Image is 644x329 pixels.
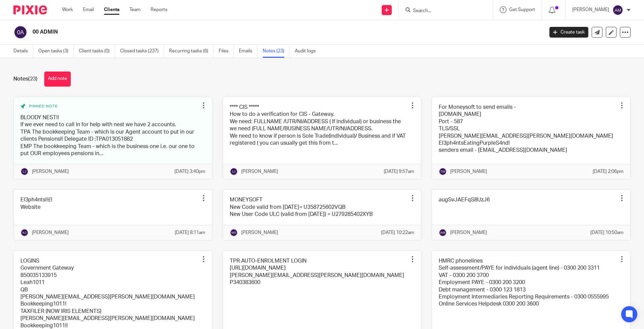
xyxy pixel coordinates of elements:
[590,229,624,236] p: [DATE] 10:50am
[28,76,38,82] span: (23)
[13,45,33,58] a: Details
[412,8,473,14] input: Search
[104,6,119,13] a: Clients
[120,45,164,58] a: Closed tasks (237)
[13,5,47,14] img: Pixie
[20,104,199,109] div: Pinned note
[83,6,94,13] a: Email
[241,229,278,236] p: [PERSON_NAME]
[169,45,214,58] a: Recurring tasks (6)
[263,45,290,58] a: Notes (23)
[381,229,414,236] p: [DATE] 10:22am
[129,6,141,13] a: Team
[33,29,438,36] h2: 00 ADMIN
[13,25,28,39] img: svg%3E
[450,168,487,175] p: [PERSON_NAME]
[384,168,414,175] p: [DATE] 9:57am
[572,6,609,13] p: [PERSON_NAME]
[20,168,29,176] img: svg%3E
[295,45,321,58] a: Audit logs
[62,6,73,13] a: Work
[38,45,74,58] a: Open tasks (3)
[612,5,623,15] img: svg%3E
[174,168,205,175] p: [DATE] 3:40pm
[13,76,38,83] h1: Notes
[151,6,167,13] a: Reports
[509,7,535,12] span: Get Support
[230,229,238,237] img: svg%3E
[44,72,71,87] button: Add note
[20,229,29,237] img: svg%3E
[32,168,69,175] p: [PERSON_NAME]
[439,168,447,176] img: svg%3E
[175,229,205,236] p: [DATE] 8:11am
[230,168,238,176] img: svg%3E
[241,168,278,175] p: [PERSON_NAME]
[239,45,258,58] a: Emails
[32,229,69,236] p: [PERSON_NAME]
[219,45,234,58] a: Files
[549,27,588,38] a: Create task
[593,168,624,175] p: [DATE] 2:06pm
[450,229,487,236] p: [PERSON_NAME]
[439,229,447,237] img: svg%3E
[79,45,115,58] a: Client tasks (0)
